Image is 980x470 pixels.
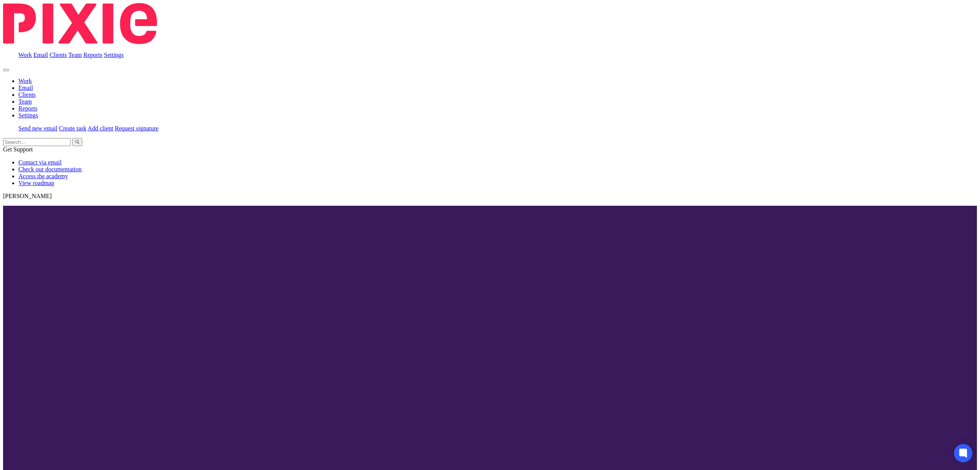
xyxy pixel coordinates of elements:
[18,180,54,186] a: View roadmap
[18,98,32,105] a: Team
[18,85,33,91] a: Email
[18,125,57,132] a: Send new email
[18,112,38,119] a: Settings
[49,52,67,58] a: Clients
[18,159,62,166] a: Contact via email
[115,125,158,132] a: Request signature
[33,52,48,58] a: Email
[104,52,124,58] a: Settings
[3,3,157,44] img: Pixie
[18,166,82,172] a: Check our documentation
[18,173,68,179] a: Access the academy
[18,91,36,98] a: Clients
[72,138,82,146] button: Search
[68,52,82,58] a: Team
[3,146,33,153] span: Get Support
[3,138,71,146] input: Search
[83,52,103,58] a: Reports
[88,125,113,132] a: Add client
[18,52,32,58] a: Work
[18,105,38,112] a: Reports
[18,78,32,84] a: Work
[3,193,977,200] p: [PERSON_NAME]
[59,125,87,132] a: Create task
